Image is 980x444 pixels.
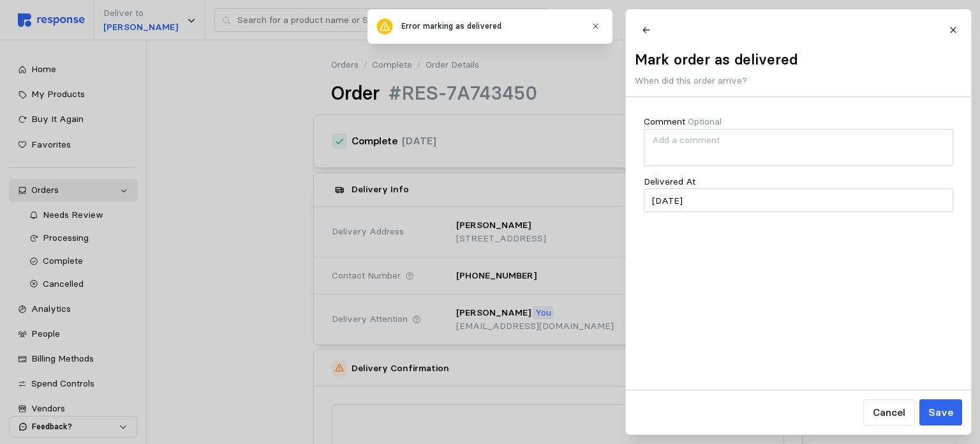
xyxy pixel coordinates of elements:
[635,50,798,70] h2: Mark order as delivered
[863,399,914,425] button: Cancel
[635,74,798,88] p: When did this order arrive?
[401,20,586,32] div: Error marking as delivered
[644,115,722,129] p: Comment
[688,116,722,127] span: Optional
[919,399,961,425] button: Save
[928,404,953,420] p: Save
[872,404,905,420] p: Cancel
[644,175,695,189] p: Delivered At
